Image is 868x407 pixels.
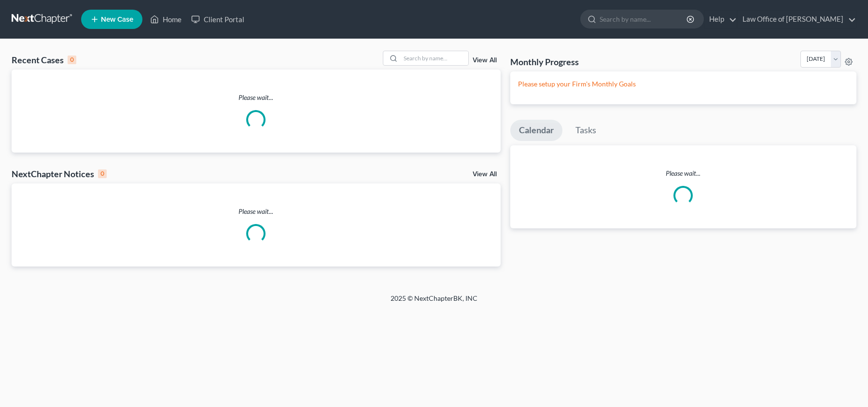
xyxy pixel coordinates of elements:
[68,56,76,64] div: 0
[510,56,579,68] h3: Monthly Progress
[145,11,186,28] a: Home
[518,79,849,89] p: Please setup your Firm's Monthly Goals
[159,294,709,311] div: 2025 © NextChapterBK, INC
[510,120,562,141] a: Calendar
[738,11,856,28] a: Law Office of [PERSON_NAME]
[473,57,497,64] a: View All
[12,207,501,216] p: Please wait...
[704,11,737,28] a: Help
[12,54,76,66] div: Recent Cases
[186,11,249,28] a: Client Portal
[401,51,468,65] input: Search by name...
[473,171,497,178] a: View All
[98,169,107,178] div: 0
[12,93,501,102] p: Please wait...
[567,120,605,141] a: Tasks
[600,10,688,28] input: Search by name...
[510,168,857,178] p: Please wait...
[101,16,133,23] span: New Case
[12,168,107,180] div: NextChapter Notices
